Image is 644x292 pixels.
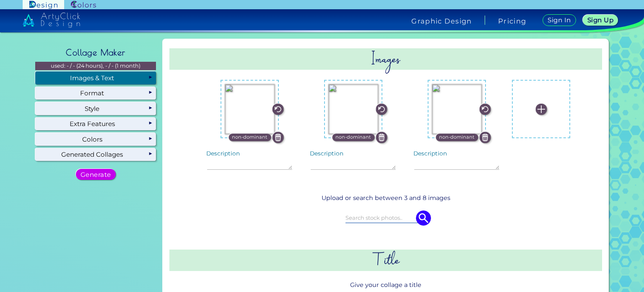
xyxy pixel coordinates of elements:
label: Description [206,151,240,157]
h2: Images [169,48,602,70]
h5: Generate [82,171,109,177]
div: Colors [35,133,156,145]
img: artyclick_design_logo_white_combined_path.svg [23,13,80,28]
p: Upload or search between 3 and 8 images [173,193,599,203]
h5: Sign In [549,17,570,23]
div: Images & Text [35,71,156,84]
h2: Title [169,250,602,271]
p: non-dominant [232,134,267,141]
div: Extra Features [35,118,156,130]
img: ArtyClick Colors logo [71,1,96,9]
h2: Collage Maker [62,43,130,62]
p: non-dominant [439,134,475,141]
label: Description [310,151,343,157]
input: Search stock photos.. [345,213,426,222]
h5: Sign Up [589,17,612,23]
img: icon search [416,210,431,226]
h4: Graphic Design [411,18,472,24]
img: icon_plus_white.svg [535,103,547,115]
div: Generated Collages [35,148,156,161]
a: Sign Up [584,15,616,25]
img: cf8468b6-d366-44de-99ed-ae0c034c439c [225,84,275,134]
label: Description [413,151,447,157]
a: Sign In [544,15,574,26]
p: used: - / - (24 hours), - / - (1 month) [35,62,156,70]
a: Pricing [498,18,526,24]
img: 3895b047-d21b-4009-88f9-b148b09877c9 [328,84,378,134]
p: non-dominant [335,134,371,141]
div: Format [35,87,156,100]
img: eed60576-4cdf-4576-b39c-f548a08388c8 [432,84,482,134]
div: Style [35,102,156,115]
